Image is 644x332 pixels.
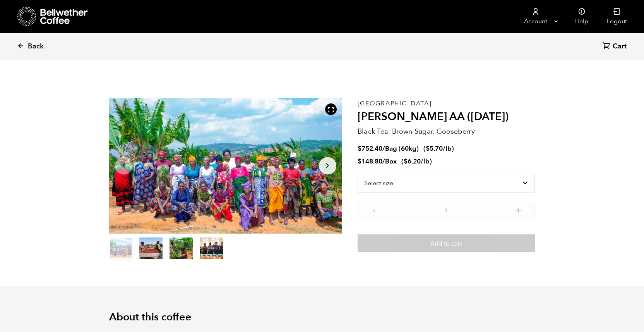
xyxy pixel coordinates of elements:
a: Cart [603,41,629,52]
h2: About this coffee [109,311,535,323]
span: Box [385,157,397,166]
span: / [382,144,385,153]
bdi: 752.40 [358,144,382,153]
span: ( ) [401,157,432,166]
button: Add to cart [358,234,535,252]
span: /lb [421,157,430,166]
span: Back [28,42,44,51]
bdi: 6.20 [404,157,421,166]
span: ( ) [423,144,454,153]
span: /lb [443,144,452,153]
bdi: 148.80 [358,157,382,166]
button: - [369,206,379,213]
span: $ [426,144,430,153]
p: Black Tea, Brown Sugar, Gooseberry [358,126,535,137]
span: $ [404,157,408,166]
span: Bag (60kg) [385,144,419,153]
span: / [382,157,385,166]
span: $ [358,157,361,166]
button: + [514,206,523,213]
span: Cart [613,42,627,51]
bdi: 5.70 [426,144,443,153]
h2: [PERSON_NAME] AA ([DATE]) [358,110,535,124]
span: $ [358,144,361,153]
